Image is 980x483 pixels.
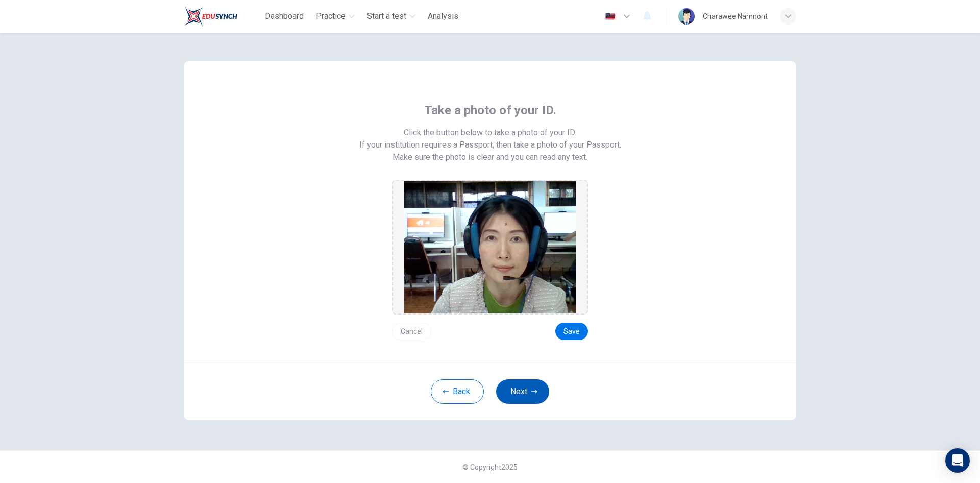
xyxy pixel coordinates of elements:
[678,8,695,25] img: Profile picture
[424,102,556,118] span: Take a photo of your ID.
[428,10,458,22] span: Analysis
[261,7,308,26] button: Dashboard
[393,151,587,163] span: Make sure the photo is clear and you can read any text.
[359,127,621,151] span: Click the button below to take a photo of your ID. If your institution requires a Passport, then ...
[555,323,588,340] button: Save
[404,181,576,313] img: preview screemshot
[462,463,518,471] span: © Copyright 2025
[431,379,484,404] button: Back
[945,448,970,473] div: Open Intercom Messenger
[265,10,304,22] span: Dashboard
[316,10,346,22] span: Practice
[392,323,431,340] button: Cancel
[496,379,549,404] button: Next
[312,7,359,26] button: Practice
[184,6,261,27] a: Train Test logo
[604,13,617,20] img: en
[703,10,768,22] div: Charawee Namnont
[184,6,237,27] img: Train Test logo
[367,10,406,22] span: Start a test
[424,7,462,26] button: Analysis
[363,7,420,26] button: Start a test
